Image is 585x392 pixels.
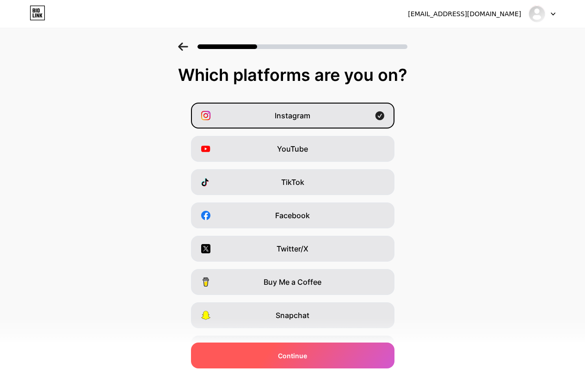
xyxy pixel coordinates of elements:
[9,66,576,84] div: Which platforms are you on?
[275,210,310,221] span: Facebook
[281,177,304,188] span: TikTok
[277,243,308,254] span: Twitter/X
[528,5,546,23] img: Charnelle Gibson
[277,143,308,154] span: YouTube
[408,9,521,19] div: [EMAIL_ADDRESS][DOMAIN_NAME]
[278,351,307,361] span: Continue
[275,110,310,121] span: Instagram
[264,276,321,288] span: Buy Me a Coffee
[276,310,309,321] span: Snapchat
